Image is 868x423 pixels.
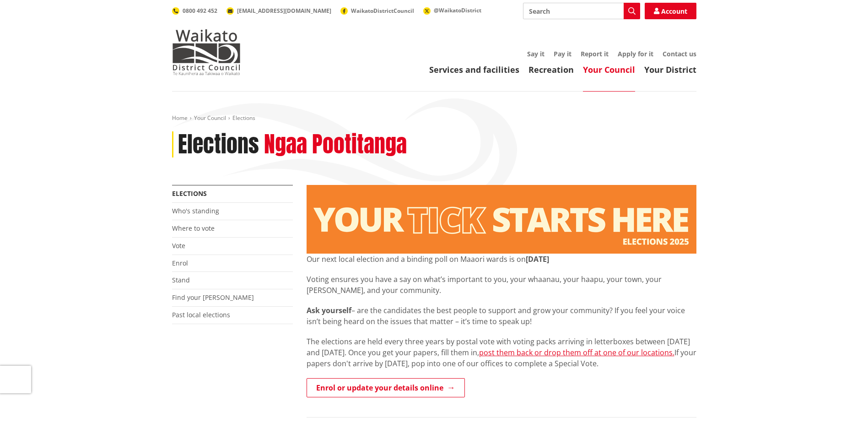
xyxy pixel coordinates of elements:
[264,131,407,158] h2: Ngaa Pootitanga
[527,49,545,58] a: Say it
[581,49,609,58] a: Report it
[307,274,696,296] p: Voting ensures you have a say on what’s important to you, your whaanau, your haapu, your town, yo...
[618,49,653,58] a: Apply for it
[172,310,230,319] a: Past local elections
[232,114,255,122] span: Elections
[351,7,414,15] span: WaikatoDistrictCouncil
[583,64,635,75] a: Your Council
[307,185,696,254] img: Elections - Website banner
[423,6,481,14] a: @WaikatoDistrict
[528,64,574,75] a: Recreation
[178,131,259,158] h1: Elections
[172,114,696,122] nav: breadcrumb
[340,7,414,15] a: WaikatoDistrictCouncil
[226,7,331,15] a: [EMAIL_ADDRESS][DOMAIN_NAME]
[172,293,254,302] a: Find your [PERSON_NAME]
[429,64,519,75] a: Services and facilities
[183,7,217,15] span: 0800 492 452
[172,259,188,267] a: Enrol
[307,305,696,327] p: – are the candidates the best people to support and grow your community? If you feel your voice i...
[307,336,696,369] p: The elections are held every three years by postal vote with voting packs arriving in letterboxes...
[307,378,465,397] a: Enrol or update your details online
[194,114,226,122] a: Your Council
[554,49,571,58] a: Pay it
[172,206,219,215] a: Who's standing
[172,114,188,122] a: Home
[237,7,331,15] span: [EMAIL_ADDRESS][DOMAIN_NAME]
[434,6,481,14] span: @WaikatoDistrict
[172,29,241,75] img: Waikato District Council - Te Kaunihera aa Takiwaa o Waikato
[523,3,640,19] input: Search input
[307,254,696,265] p: Our next local election and a binding poll on Maaori wards is on
[307,305,351,315] strong: Ask yourself
[479,347,674,358] a: post them back or drop them off at one of our locations.
[172,276,190,284] a: Stand
[526,254,549,264] strong: [DATE]
[644,64,696,75] a: Your District
[172,241,185,250] a: Vote
[663,49,696,58] a: Contact us
[645,3,696,19] a: Account
[172,224,215,233] a: Where to vote
[172,7,217,15] a: 0800 492 452
[172,189,207,198] a: Elections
